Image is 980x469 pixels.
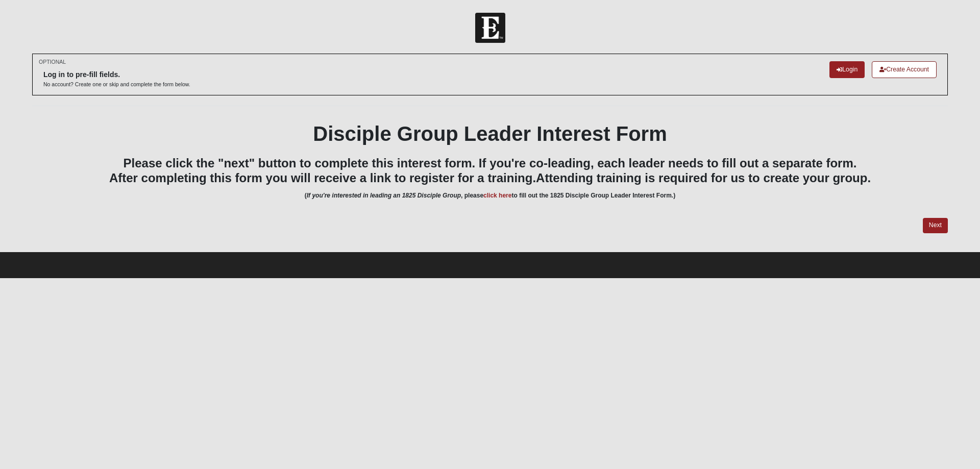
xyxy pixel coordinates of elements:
a: Create Account [872,61,937,78]
a: Login [829,61,865,78]
h3: Please click the "next" button to complete this interest form. If you're co-leading, each leader ... [32,156,948,186]
i: If you're interested in leading an 1825 Disciple Group [307,192,461,199]
a: Next [923,218,948,233]
span: Attending training is required for us to create your group. [536,171,871,185]
p: No account? Create one or skip and complete the form below. [43,81,190,88]
h6: ( , please to fill out the 1825 Disciple Group Leader Interest Form.) [32,192,948,199]
a: click here [483,192,511,199]
h6: Log in to pre-fill fields. [43,70,190,79]
img: Church of Eleven22 Logo [475,13,505,43]
b: Disciple Group Leader Interest Form [313,122,667,145]
small: OPTIONAL [39,58,66,66]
